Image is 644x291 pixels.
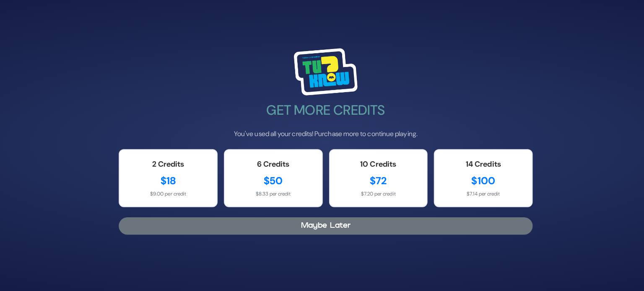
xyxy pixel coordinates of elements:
[438,191,517,199] div: $7.14 per credit
[335,191,414,199] div: $7.20 per credit
[438,175,517,190] div: $100
[231,160,310,171] div: 6 Credits
[127,175,206,190] div: $18
[117,218,527,235] button: Maybe Later
[127,160,206,171] div: 2 Credits
[231,191,310,199] div: $8.33 per credit
[117,131,527,141] p: You've used all your credits! Purchase more to continue playing.
[335,160,414,171] div: 10 Credits
[117,104,527,120] h2: Get More Credits
[291,51,353,98] img: Tournament Logo
[127,191,206,199] div: $9.00 per credit
[438,160,517,171] div: 14 Credits
[335,175,414,190] div: $72
[231,175,310,190] div: $50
